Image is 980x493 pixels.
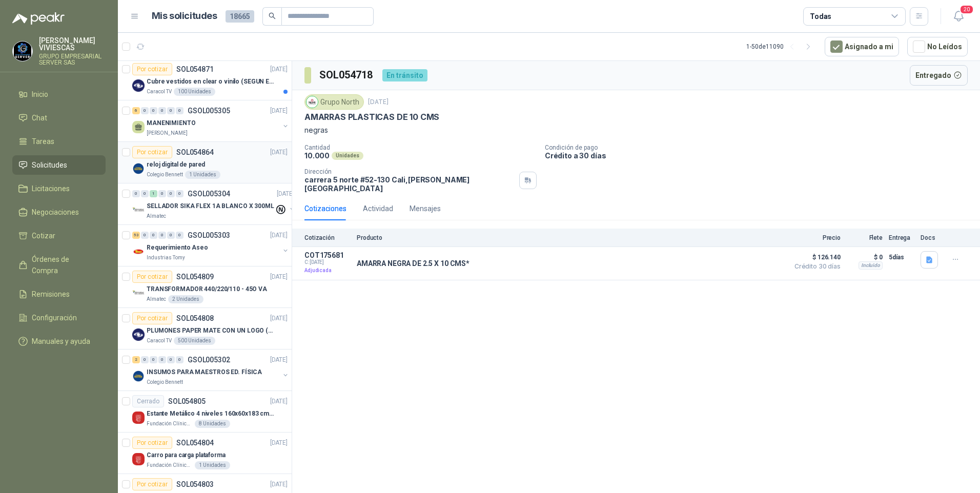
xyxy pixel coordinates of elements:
[12,332,106,351] a: Manuales y ayuda
[132,271,172,283] div: Por cotizar
[810,11,831,22] div: Todas
[789,234,841,241] p: Precio
[167,107,175,114] div: 0
[304,144,537,151] p: Cantidad
[132,107,140,114] div: 6
[150,190,157,197] div: 1
[176,273,214,280] p: SOL054809
[132,437,172,449] div: Por cotizar
[304,259,351,265] span: C: [DATE]
[147,118,196,128] p: MANENIMIENTO
[32,336,90,347] span: Manuales y ayuda
[147,420,193,428] p: Fundación Clínica Shaio
[158,232,166,239] div: 0
[304,251,351,259] p: COT175681
[176,481,214,488] p: SOL054803
[147,284,267,294] p: TRANSFORMADOR 440/220/110 - 45O VA
[176,107,183,114] div: 0
[889,234,914,241] p: Entrega
[152,9,217,24] h1: Mis solicitudes
[132,354,290,386] a: 2 0 0 0 0 0 GSOL005302[DATE] Company LogoINSUMOS PARA MAESTROS ED. FÍSICAColegio Bennett
[12,132,106,151] a: Tareas
[12,155,106,175] a: Solicitudes
[949,7,968,26] button: 20
[270,272,288,282] p: [DATE]
[118,266,292,308] a: Por cotizarSOL054809[DATE] Company LogoTRANSFORMADOR 440/220/110 - 45O VAAlmatec2 Unidades
[270,65,288,74] p: [DATE]
[12,202,106,222] a: Negociaciones
[147,171,183,179] p: Colegio Bennett
[147,378,183,386] p: Colegio Bennett
[188,190,230,197] p: GSOL005304
[746,38,816,55] div: 1 - 50 de 11090
[304,265,351,276] p: Adjudicada
[147,88,172,96] p: Caracol TV
[132,162,145,175] img: Company Logo
[132,312,172,324] div: Por cotizar
[32,230,55,241] span: Cotizar
[132,478,172,490] div: Por cotizar
[304,125,968,136] p: negras
[118,433,292,474] a: Por cotizarSOL054804[DATE] Company LogoCarro para carga plataformaFundación Clínica Shaio1 Unidades
[304,151,330,160] p: 10.000
[167,232,175,239] div: 0
[545,144,976,151] p: Condición de pago
[188,232,230,239] p: GSOL005303
[132,79,145,92] img: Company Logo
[176,232,183,239] div: 0
[141,356,149,363] div: 0
[188,356,230,363] p: GSOL005302
[39,37,106,51] p: [PERSON_NAME] VIVIESCAS
[141,232,149,239] div: 0
[12,85,106,104] a: Inicio
[304,203,346,214] div: Cotizaciones
[158,356,166,363] div: 0
[277,189,294,199] p: [DATE]
[921,234,941,241] p: Docs
[32,207,79,218] span: Negociaciones
[32,159,67,171] span: Solicitudes
[176,66,214,73] p: SOL054871
[147,129,188,137] p: [PERSON_NAME]
[32,312,77,323] span: Configuración
[270,438,288,448] p: [DATE]
[118,308,292,350] a: Por cotizarSOL054808[DATE] Company LogoPLUMONES PAPER MATE CON UN LOGO (SEGUN REF.ADJUNTA)Caracol...
[176,190,183,197] div: 0
[188,107,230,114] p: GSOL005305
[270,314,288,323] p: [DATE]
[185,171,220,179] div: 1 Unidades
[847,251,883,263] p: $ 0
[147,295,166,303] p: Almatec
[147,201,274,211] p: SELLADOR SIKA FLEX 1A BLANCO X 300ML
[32,89,48,100] span: Inicio
[147,212,166,220] p: Almatec
[132,287,145,299] img: Company Logo
[141,107,149,114] div: 0
[132,63,172,75] div: Por cotizar
[176,315,214,322] p: SOL054808
[132,245,145,258] img: Company Logo
[150,107,157,114] div: 0
[132,412,145,424] img: Company Logo
[32,136,54,147] span: Tareas
[319,67,374,83] h3: SOL054718
[32,112,47,124] span: Chat
[39,53,106,66] p: GRUPO EMPRESARIAL SERVER SAS
[910,65,968,86] button: Entregado
[132,188,296,220] a: 0 0 1 0 0 0 GSOL005304[DATE] Company LogoSELLADOR SIKA FLEX 1A BLANCO X 300MLAlmatec
[132,370,145,382] img: Company Logo
[168,398,206,405] p: SOL054805
[382,69,427,81] div: En tránsito
[332,152,363,160] div: Unidades
[12,179,106,198] a: Licitaciones
[132,146,172,158] div: Por cotizar
[132,204,145,216] img: Company Logo
[307,96,318,108] img: Company Logo
[150,232,157,239] div: 0
[847,234,883,241] p: Flete
[32,183,70,194] span: Licitaciones
[147,337,172,345] p: Caracol TV
[132,395,164,407] div: Cerrado
[118,142,292,183] a: Por cotizarSOL054864[DATE] Company Logoreloj digital de paredColegio Bennett1 Unidades
[270,397,288,406] p: [DATE]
